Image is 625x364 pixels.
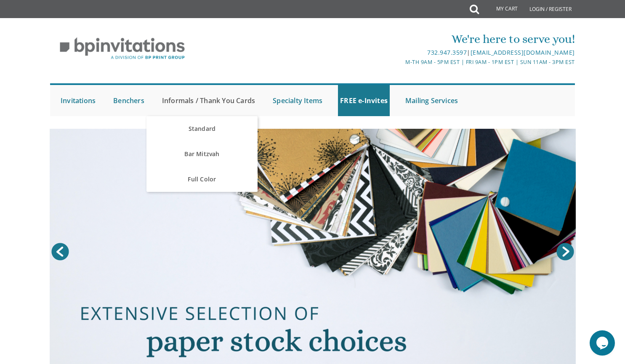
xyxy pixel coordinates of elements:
[590,330,617,356] iframe: chat widget
[555,241,576,262] a: Next
[226,31,575,48] div: We're here to serve you!
[50,241,71,262] a: Prev
[471,48,575,56] a: [EMAIL_ADDRESS][DOMAIN_NAME]
[111,85,146,116] a: Benchers
[403,85,460,116] a: Mailing Services
[50,31,194,66] img: BP Invitation Loft
[427,48,467,56] a: 732.947.3597
[478,1,524,18] a: My Cart
[226,58,575,66] div: M-Th 9am - 5pm EST | Fri 9am - 1pm EST | Sun 11am - 3pm EST
[271,85,324,116] a: Specialty Items
[146,141,257,167] a: Bar Mitzvah
[338,85,390,116] a: FREE e-Invites
[226,48,575,58] div: |
[59,85,98,116] a: Invitations
[146,167,257,192] a: Full Color
[146,116,257,141] a: Standard
[160,85,257,116] a: Informals / Thank You Cards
